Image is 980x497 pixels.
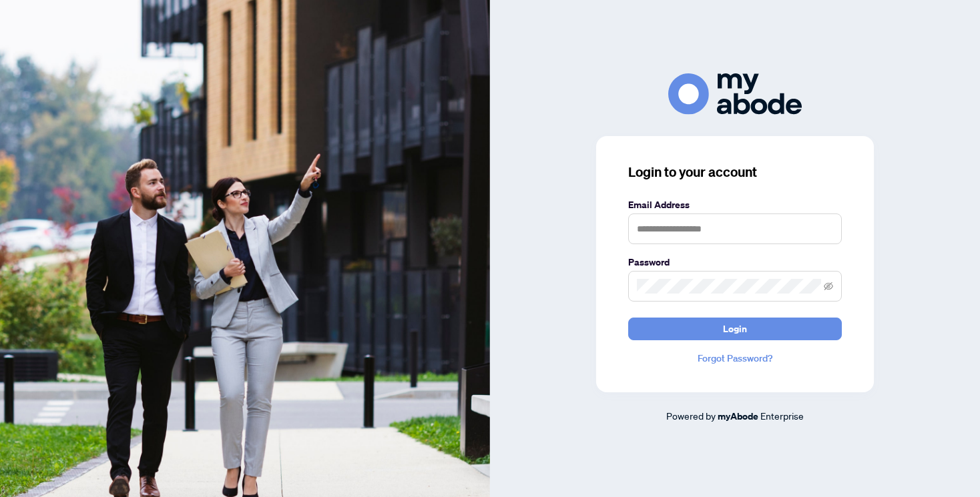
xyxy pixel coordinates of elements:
span: Login [723,318,747,340]
button: Login [628,318,842,340]
label: Email Address [628,197,842,212]
img: ma-logo [668,73,802,114]
a: myAbode [718,409,758,424]
label: Password [628,255,842,270]
span: Powered by [666,410,716,422]
span: Enterprise [760,410,804,422]
a: Forgot Password? [628,351,842,366]
span: eye-invisible [824,282,833,291]
h3: Login to your account [628,163,842,181]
